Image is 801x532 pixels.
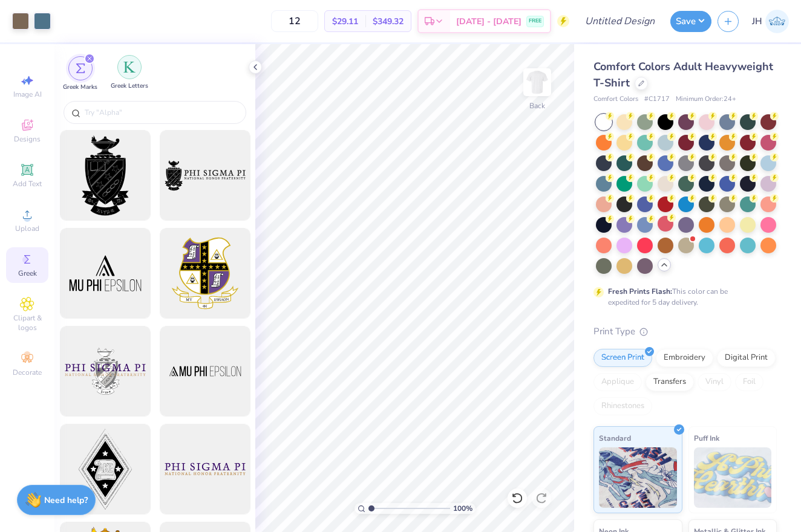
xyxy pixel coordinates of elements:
div: Rhinestones [593,397,652,415]
span: [DATE] - [DATE] [456,15,521,28]
strong: Fresh Prints Flash: [608,287,672,296]
span: Greek [18,268,37,278]
span: Upload [15,224,39,233]
div: Foil [735,373,763,391]
button: filter button [63,56,97,92]
span: FREE [529,17,541,25]
span: Greek Letters [111,82,148,91]
span: Add Text [13,179,42,189]
div: Transfers [646,373,694,391]
button: filter button [111,56,148,92]
span: 100 % [453,503,472,514]
span: Designs [14,134,41,144]
div: Print Type [593,325,777,339]
div: Digital Print [717,349,776,367]
div: Back [529,100,545,111]
img: Greek Letters Image [123,61,136,73]
span: Decorate [13,368,42,377]
img: Back [525,70,549,94]
span: Puff Ink [694,432,719,444]
img: Greek Marks Image [76,63,85,73]
div: filter for Greek Letters [111,55,148,91]
span: $349.32 [373,15,404,28]
input: – – [271,10,318,32]
span: # C1717 [644,94,670,105]
span: Comfort Colors Adult Heavyweight T-Shirt [593,59,773,90]
div: Embroidery [656,349,713,367]
img: Standard [599,447,677,508]
span: Clipart & logos [6,313,48,332]
span: JH [752,15,762,28]
img: Puff Ink [694,447,772,508]
div: filter for Greek Marks [63,56,97,92]
div: Vinyl [698,373,731,391]
button: Save [670,11,711,32]
div: Applique [593,373,642,391]
div: This color can be expedited for 5 day delivery. [608,286,757,308]
span: $29.11 [332,15,358,28]
a: JH [752,10,789,33]
span: Image AI [13,89,42,99]
strong: Need help? [44,495,88,506]
span: Standard [599,432,631,444]
input: Try "Alpha" [83,106,238,118]
div: Screen Print [593,349,652,367]
span: Minimum Order: 24 + [676,94,736,105]
input: Untitled Design [575,9,664,33]
img: Jilian Hawkes [765,10,789,33]
span: Greek Marks [63,83,97,92]
span: Comfort Colors [593,94,638,105]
